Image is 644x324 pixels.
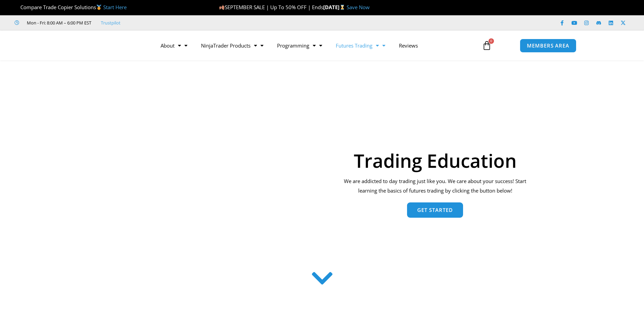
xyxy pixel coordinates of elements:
[347,4,370,11] a: Save Now
[339,177,531,196] p: We are addicted to day trading just like you. We care about your success! Start learning the basi...
[219,4,323,11] span: SEPTEMBER SALE | Up To 50% OFF | Ends
[194,38,270,53] a: NinjaTrader Products
[25,19,91,27] span: Mon - Fri: 8:00 AM – 6:00 PM EST
[489,38,494,44] span: 0
[15,5,20,10] img: 🏆
[323,4,347,11] strong: [DATE]
[101,19,121,27] a: Trustpilot
[219,5,224,10] img: 🍂
[68,33,141,58] img: LogoAI | Affordable Indicators – NinjaTrader
[520,39,576,53] a: MEMBERS AREA
[154,38,474,53] nav: Menu
[472,36,502,55] a: 0
[113,96,326,258] img: AdobeStock 293954085 1 Converted | Affordable Indicators – NinjaTrader
[527,43,569,48] span: MEMBERS AREA
[270,38,329,53] a: Programming
[339,151,531,170] h1: Trading Education
[15,4,127,11] span: Compare Trade Copier Solutions
[96,5,102,10] img: 🥇
[154,38,194,53] a: About
[340,5,345,10] img: ⌛
[417,208,453,213] span: Get Started
[392,38,425,53] a: Reviews
[103,4,127,11] a: Start Here
[329,38,392,53] a: Futures Trading
[407,202,463,218] a: Get Started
